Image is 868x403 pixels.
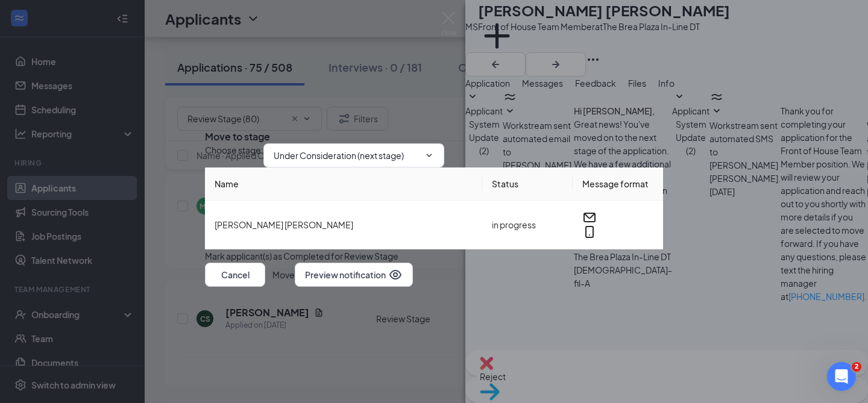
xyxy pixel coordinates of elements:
[573,167,663,201] th: Message format
[852,362,861,372] span: 2
[424,151,434,160] svg: ChevronDown
[388,267,403,282] svg: Eye
[582,210,597,225] svg: Email
[205,143,263,167] span: Choose stage :
[205,130,270,143] h3: Move to stage
[295,263,413,287] button: Preview notificationEye
[272,263,295,287] button: Move
[205,263,265,287] button: Cancel
[205,249,398,263] span: Mark applicant(s) as Completed for Review Stage
[582,225,597,239] svg: MobileSms
[205,167,482,201] th: Name
[827,362,856,391] iframe: Intercom live chat
[482,201,573,249] td: in progress
[215,219,353,230] span: [PERSON_NAME] [PERSON_NAME]
[482,167,573,201] th: Status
